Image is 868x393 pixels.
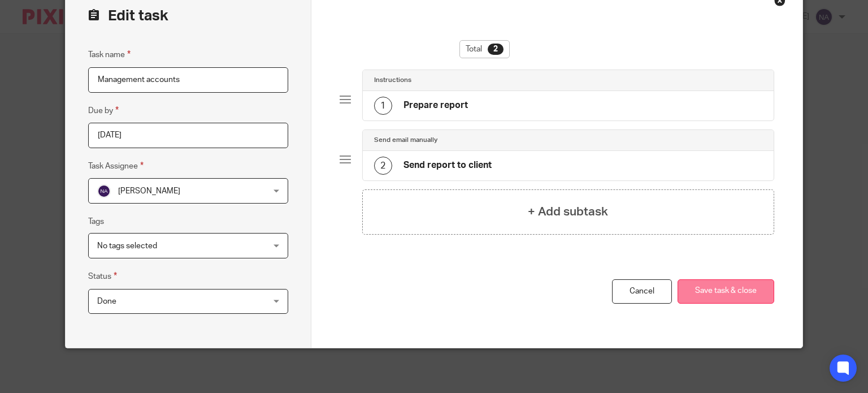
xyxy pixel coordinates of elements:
[374,157,392,175] div: 2
[678,279,774,304] button: Save task & close
[88,6,288,25] h2: Edit task
[374,76,411,85] h4: Instructions
[612,279,672,304] a: Cancel
[97,242,157,250] span: No tags selected
[488,44,504,55] div: 2
[88,270,117,283] label: Status
[403,159,492,171] h4: Send report to client
[88,216,104,227] label: Tags
[459,40,510,58] div: Total
[528,203,608,221] h4: + Add subtask
[118,187,180,195] span: [PERSON_NAME]
[374,97,392,115] div: 1
[88,104,119,117] label: Due by
[97,297,116,305] span: Done
[374,136,437,145] h4: Send email manually
[97,184,111,198] img: svg%3E
[403,100,468,111] h4: Prepare report
[88,48,131,61] label: Task name
[88,123,288,148] input: Pick a date
[88,159,144,172] label: Task Assignee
